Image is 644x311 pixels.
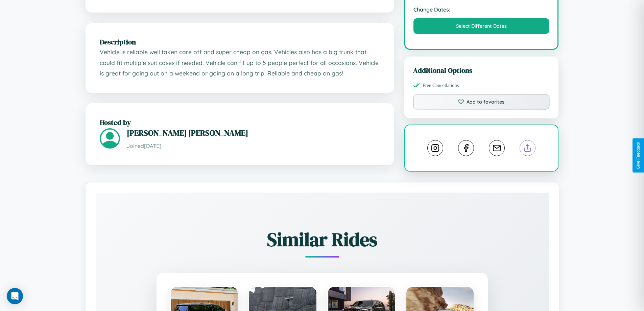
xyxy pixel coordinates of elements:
[413,18,550,34] button: Select Different Dates
[413,65,550,75] h3: Additional Options
[413,6,550,13] strong: Change Dates:
[100,47,380,79] p: Vehicle is reliable well taken care off and super cheap on gas. Vehicles also has a big trunk tha...
[119,226,525,252] h2: Similar Rides
[100,37,380,47] h2: Description
[7,288,23,304] div: Open Intercom Messenger
[100,117,380,127] h2: Hosted by
[636,142,641,169] div: Give Feedback
[423,83,459,88] span: Free Cancellations
[127,127,380,138] h3: [PERSON_NAME] [PERSON_NAME]
[413,94,550,110] button: Add to favorites
[127,141,380,151] p: Joined [DATE]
